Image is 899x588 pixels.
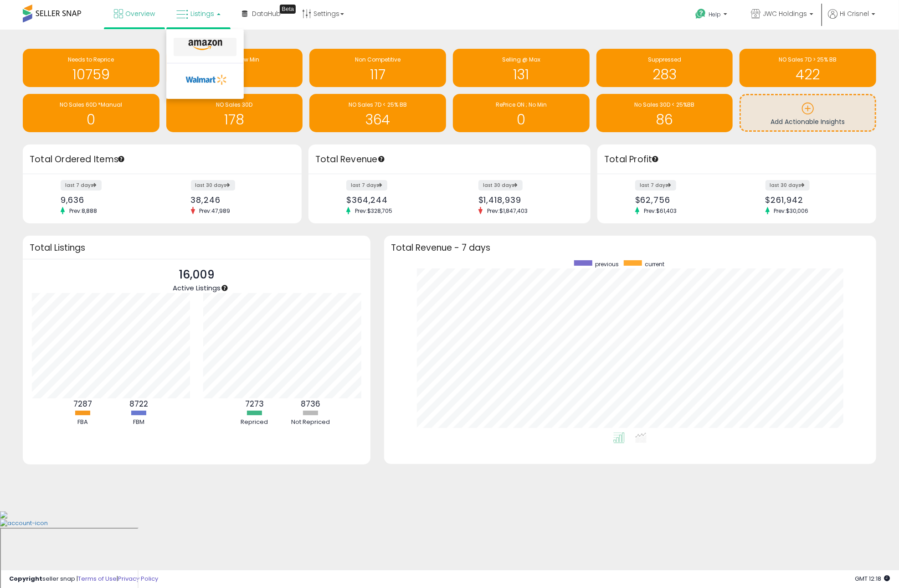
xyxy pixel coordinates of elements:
i: Get Help [695,8,706,20]
a: Non Competitive 117 [309,49,446,87]
span: Help [709,10,721,18]
h3: Total Listings [30,244,364,251]
h1: 0 [457,112,585,127]
div: $62,756 [635,195,730,205]
span: DataHub [252,9,281,18]
label: last 30 days [478,180,523,191]
h3: Total Profit [604,153,869,166]
a: NO Sales 7D < 25% BB 364 [309,94,446,132]
b: 7273 [245,398,264,409]
span: Prev: 8,888 [65,207,102,215]
a: NO Sales 7D > 25% BB 422 [740,49,876,87]
h3: Total Revenue [315,153,584,166]
div: Tooltip anchor [221,284,229,292]
h1: 178 [171,112,298,127]
span: Prev: 47,989 [195,207,235,215]
span: Prev: $328,705 [350,207,397,215]
span: Prev: $1,847,403 [483,207,532,215]
b: 7287 [73,398,92,409]
span: Add Actionable Insights [771,117,845,126]
div: Repriced [227,418,282,427]
div: Tooltip anchor [377,155,385,163]
span: Hi Crisnel [840,9,869,18]
a: Suppressed 283 [596,49,733,87]
span: Active Listings [173,283,221,293]
p: 16,009 [173,266,221,284]
b: 8736 [301,398,320,409]
span: NO Sales 7D < 25% BB [349,101,407,108]
label: last 30 days [765,180,810,191]
div: $261,942 [765,195,860,205]
a: Add Actionable Insights [741,95,875,130]
h1: 283 [601,67,729,82]
h1: 0 [27,112,155,127]
b: 8722 [129,398,148,409]
div: $364,244 [346,195,442,205]
h3: Total Ordered Items [30,153,295,166]
a: RePrice ON ; No Min 0 [453,94,590,132]
span: NO Sales 7D > 25% BB [779,56,837,63]
h1: 117 [314,67,442,82]
a: Selling @ Max 131 [453,49,590,87]
a: NO Sales 60D *Manual 0 [23,94,159,132]
span: Needs to Reprice [68,56,114,63]
h1: 10759 [27,67,155,82]
label: last 30 days [191,180,235,191]
h1: 422 [744,67,872,82]
h1: 131 [457,67,585,82]
label: last 7 days [635,180,676,191]
span: Prev: $30,006 [770,207,813,215]
div: Tooltip anchor [651,155,659,163]
span: No Sales 30D < 25%BB [634,101,694,108]
span: Prev: $61,403 [639,207,681,215]
div: 9,636 [61,195,155,205]
span: Selling @ Max [502,56,540,63]
div: $1,418,939 [478,195,575,205]
span: NO Sales 60D *Manual [60,101,122,108]
span: NO Sales 30D [216,101,252,108]
a: Hi Crisnel [828,9,875,30]
div: Tooltip anchor [280,5,296,14]
span: JWC Holdings [763,9,807,18]
div: FBA [56,418,110,427]
span: Non Competitive [355,56,401,63]
div: FBM [112,418,166,427]
h3: Total Revenue - 7 days [391,244,869,251]
a: Needs to Reprice 10759 [23,49,159,87]
span: Suppressed [648,56,681,63]
span: Overview [125,9,155,18]
h1: 86 [601,112,729,127]
span: previous [596,260,619,268]
div: Not Repriced [283,418,338,427]
h1: 364 [314,112,442,127]
label: last 7 days [346,180,387,191]
span: RePrice ON ; No Min [496,101,547,108]
a: NO Sales 30D 178 [166,94,303,132]
span: current [645,260,665,268]
div: 38,246 [191,195,286,205]
div: Tooltip anchor [117,155,125,163]
span: Listings [190,9,214,18]
label: last 7 days [61,180,102,191]
a: Help [688,1,736,30]
a: No Sales 30D < 25%BB 86 [596,94,733,132]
